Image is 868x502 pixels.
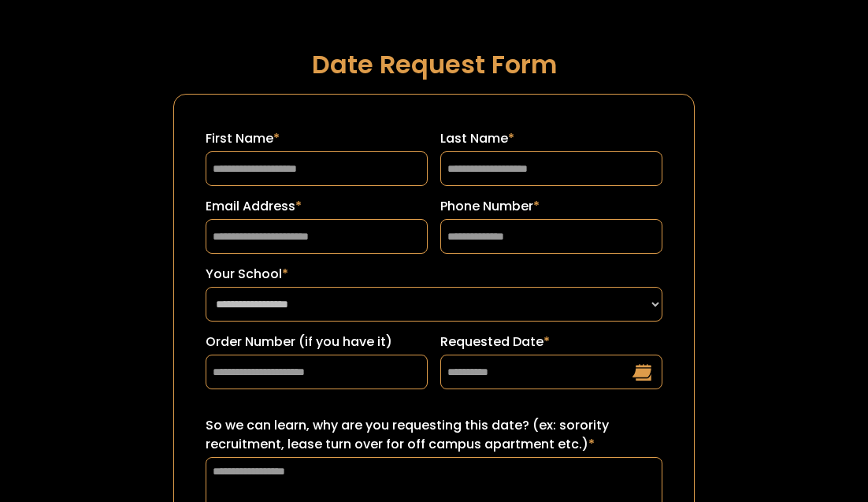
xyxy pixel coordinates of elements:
[206,333,428,351] label: Order Number (if you have it)
[206,197,428,216] label: Email Address
[206,416,662,454] label: So we can learn, why are you requesting this date? (ex: sorority recruitment, lease turn over for...
[440,197,662,216] label: Phone Number
[173,50,694,78] h1: Date Request Form
[206,129,428,148] label: First Name
[440,333,662,351] label: Requested Date
[206,265,662,284] label: Your School
[440,129,662,148] label: Last Name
